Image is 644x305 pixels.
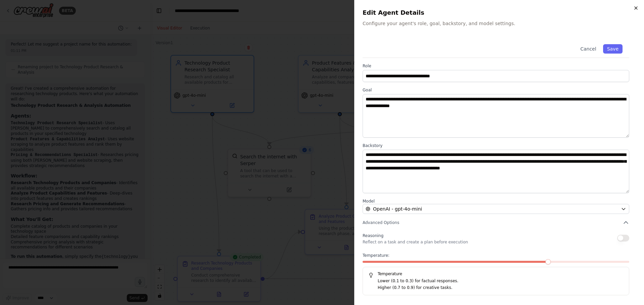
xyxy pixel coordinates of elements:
label: Model [363,199,629,204]
p: Reflect on a task and create a plan before execution [363,239,468,245]
label: Backstory [363,143,629,148]
p: Configure your agent's role, goal, backstory, and model settings. [363,20,636,27]
h2: Edit Agent Details [363,8,636,17]
label: Goal [363,87,629,93]
span: OpenAI - gpt-4o-mini [373,206,422,212]
span: Advanced Options [363,220,399,225]
span: Temperature: [363,253,389,258]
span: Reasoning [363,233,383,238]
h5: Temperature [368,271,624,277]
button: Cancel [576,44,600,54]
button: OpenAI - gpt-4o-mini [363,204,629,214]
p: Lower (0.1 to 0.3) for factual responses. [378,278,624,285]
p: Higher (0.7 to 0.9) for creative tasks. [378,285,624,291]
label: Role [363,63,629,69]
button: Advanced Options [363,219,629,226]
button: Save [603,44,623,54]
